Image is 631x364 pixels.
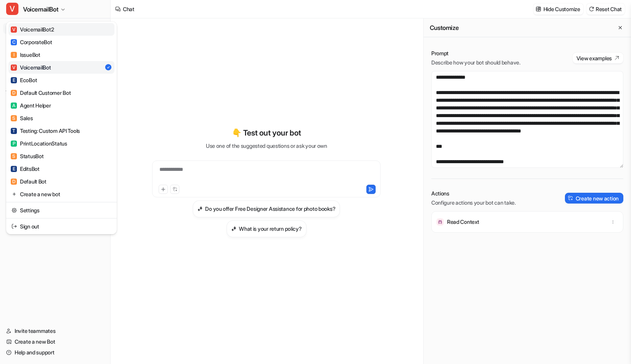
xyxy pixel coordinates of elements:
[11,127,80,135] div: Testing: Custom API Tools
[11,101,51,109] div: Agent Helper
[11,177,46,185] div: Default Bot
[11,139,67,147] div: PrintLocationStatus
[12,190,17,198] img: reset
[11,179,17,185] span: D
[11,114,33,122] div: Sales
[11,165,40,173] div: EditsBot
[11,166,17,172] span: E
[11,103,17,109] span: A
[11,115,17,121] span: S
[11,128,17,134] span: T
[12,206,17,214] img: reset
[11,141,17,147] span: P
[8,220,114,233] a: Sign out
[11,25,54,33] div: VoicemailBot2
[11,26,17,33] span: V
[11,38,52,46] div: CorporateBot
[11,89,71,97] div: Default Customer Bot
[11,63,51,71] div: VoicemailBot
[11,90,17,96] span: D
[11,76,37,84] div: EcoBot
[11,39,17,45] span: C
[11,65,17,71] span: V
[12,222,17,230] img: reset
[6,22,117,234] div: VVoicemailBot
[23,4,58,15] span: VoicemailBot
[11,152,43,160] div: StatusBot
[6,3,18,15] span: V
[8,188,114,200] a: Create a new bot
[11,51,40,59] div: IssueBot
[8,204,114,217] a: Settings
[11,153,17,159] span: S
[11,52,17,58] span: I
[11,77,17,83] span: E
